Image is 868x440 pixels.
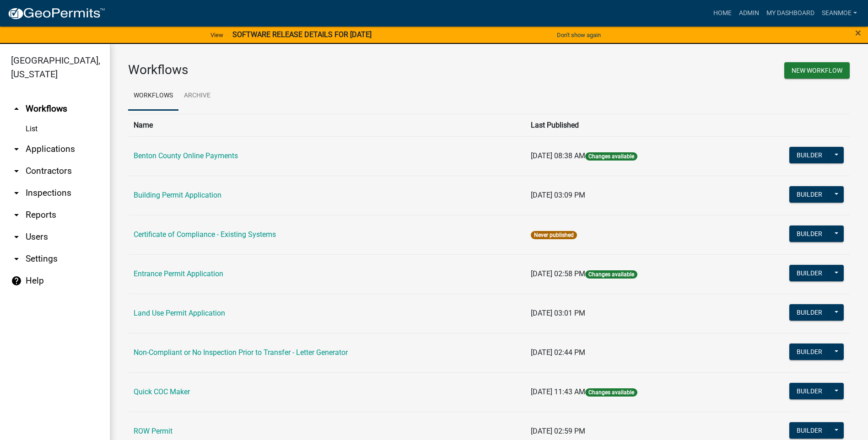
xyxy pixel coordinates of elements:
[763,5,818,22] a: My Dashboard
[585,270,637,279] span: Changes available
[134,191,221,199] a: Building Permit Application
[531,387,585,396] span: [DATE] 11:43 AM
[11,253,22,264] i: arrow_drop_down
[525,114,733,136] th: Last Published
[710,5,735,22] a: Home
[789,186,830,203] button: Builder
[134,387,190,396] a: Quick COC Maker
[585,152,637,161] span: Changes available
[784,62,850,79] button: New Workflow
[789,265,830,281] button: Builder
[531,151,585,160] span: [DATE] 08:38 AM
[531,231,577,239] span: Never published
[128,62,482,78] h3: Workflows
[11,188,22,199] i: arrow_drop_down
[585,388,637,397] span: Changes available
[531,427,585,435] span: [DATE] 02:59 PM
[789,304,830,321] button: Builder
[11,166,22,177] i: arrow_drop_down
[855,27,861,38] button: Close
[134,427,173,435] a: ROW Permit
[531,309,585,317] span: [DATE] 03:01 PM
[134,348,348,357] a: Non-Compliant or No Inspection Prior to Transfer - Letter Generator
[207,27,227,43] a: View
[855,27,861,39] span: ×
[134,269,223,278] a: Entrance Permit Application
[11,103,22,114] i: arrow_drop_up
[531,348,585,357] span: [DATE] 02:44 PM
[789,147,830,163] button: Builder
[11,275,22,286] i: help
[11,144,22,155] i: arrow_drop_down
[128,81,178,111] a: Workflows
[553,27,604,43] button: Don't show again
[11,231,22,242] i: arrow_drop_down
[789,225,830,242] button: Builder
[178,81,216,111] a: Archive
[789,383,830,399] button: Builder
[789,422,830,439] button: Builder
[531,191,585,199] span: [DATE] 03:09 PM
[818,5,861,22] a: SeanMoe
[531,269,585,278] span: [DATE] 02:58 PM
[735,5,763,22] a: Admin
[134,230,276,239] a: Certificate of Compliance - Existing Systems
[789,343,830,360] button: Builder
[232,30,372,39] strong: SOFTWARE RELEASE DETAILS FOR [DATE]
[11,209,22,220] i: arrow_drop_down
[134,151,238,160] a: Benton County Online Payments
[128,114,525,136] th: Name
[134,309,225,317] a: Land Use Permit Application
